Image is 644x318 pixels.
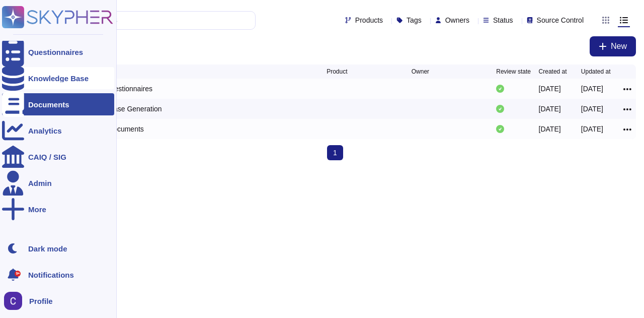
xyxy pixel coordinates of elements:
[611,42,627,50] span: New
[29,297,53,305] span: Profile
[2,119,114,142] a: Analytics
[581,124,603,134] div: [DATE]
[581,104,603,114] div: [DATE]
[28,75,89,82] div: Knowledge Base
[590,36,636,56] button: New
[28,245,67,252] div: Dark mode
[2,290,29,312] button: user
[445,17,469,24] span: Owners
[2,146,114,168] a: CAIQ / SIG
[407,17,422,24] span: Tags
[493,17,513,24] span: Status
[412,69,429,75] span: Owner
[28,206,46,213] div: More
[28,101,69,108] div: Documents
[539,104,561,114] div: [DATE]
[355,17,383,24] span: Products
[28,153,66,161] div: CAIQ / SIG
[2,93,114,115] a: Documents
[40,12,255,29] input: Search by keywords
[28,48,83,56] div: Questionnaires
[28,127,62,135] div: Analytics
[15,271,21,277] div: 9+
[539,84,561,94] div: [DATE]
[28,179,52,187] div: Admin
[72,104,162,114] div: Knowledge Base Generation
[2,41,114,63] a: Questionnaires
[327,69,347,75] span: Product
[2,172,114,194] a: Admin
[2,67,114,89] a: Knowledge Base
[28,271,74,279] span: Notifications
[537,17,584,24] span: Source Control
[4,292,22,310] img: user
[496,69,531,75] span: Review state
[327,145,343,160] span: 1
[581,84,603,94] div: [DATE]
[539,124,561,134] div: [DATE]
[539,69,567,75] span: Created at
[581,69,611,75] span: Updated at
